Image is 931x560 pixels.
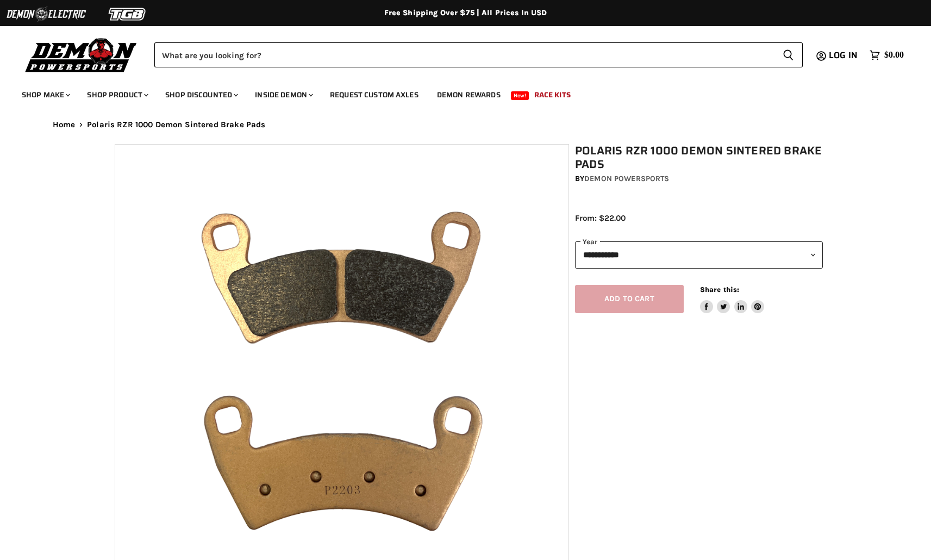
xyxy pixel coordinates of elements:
span: Share this: [700,285,739,294]
a: Race Kits [526,84,579,106]
a: Shop Discounted [157,84,245,106]
span: $0.00 [884,50,904,60]
a: $0.00 [864,47,909,63]
aside: Share this: [700,285,765,314]
a: Log in [824,51,864,60]
input: Search [154,42,774,67]
div: by [575,173,823,185]
form: Product [154,42,803,67]
a: Inside Demon [247,84,320,106]
img: Demon Electric Logo 2 [5,4,87,24]
span: New! [511,91,529,100]
ul: Main menu [14,79,901,106]
span: Polaris RZR 1000 Demon Sintered Brake Pads [87,120,265,129]
span: From: $22.00 [575,213,626,223]
select: year [575,241,823,268]
span: Log in [829,48,858,62]
div: Free Shipping Over $75 | All Prices In USD [31,8,901,18]
button: Search [774,42,803,67]
nav: Breadcrumbs [31,120,901,129]
a: Demon Powersports [584,174,669,183]
a: Home [53,120,76,129]
img: TGB Logo 2 [87,4,168,24]
a: Demon Rewards [429,84,509,106]
a: Shop Product [79,84,155,106]
img: Demon Powersports [22,35,141,74]
a: Shop Make [14,84,77,106]
h1: Polaris RZR 1000 Demon Sintered Brake Pads [575,144,823,171]
a: Request Custom Axles [322,84,427,106]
